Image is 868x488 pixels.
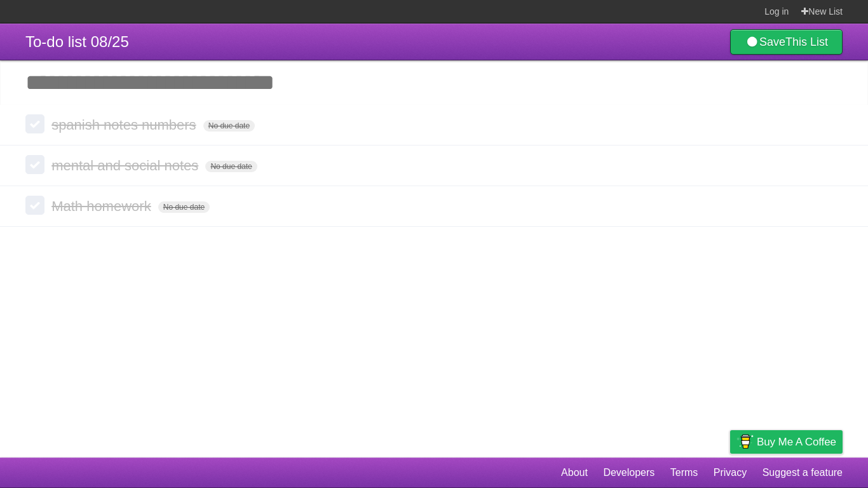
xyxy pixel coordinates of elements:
[670,461,698,485] a: Terms
[25,33,129,50] span: To-do list 08/25
[203,120,255,132] span: No due date
[561,461,588,485] a: About
[51,198,154,214] span: Math homework
[763,461,843,485] a: Suggest a feature
[25,196,44,215] label: Done
[205,161,257,172] span: No due date
[736,431,754,452] img: Buy me a coffee
[714,461,747,485] a: Privacy
[757,431,836,453] span: Buy me a coffee
[730,29,843,55] a: SaveThis List
[25,155,44,174] label: Done
[603,461,654,485] a: Developers
[51,158,201,173] span: mental and social notes
[730,430,843,454] a: Buy me a coffee
[25,114,44,133] label: Done
[51,117,199,133] span: spanish notes numbers
[158,201,210,213] span: No due date
[785,36,828,48] b: This List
